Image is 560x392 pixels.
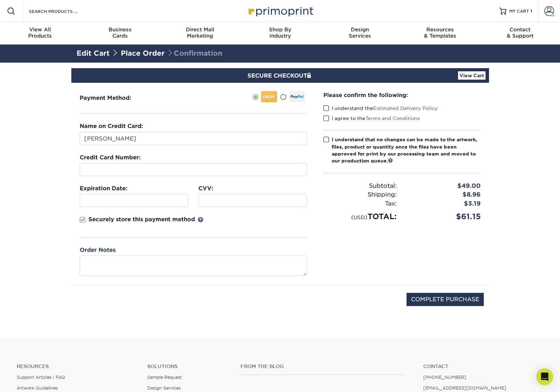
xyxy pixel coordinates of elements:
h3: Payment Method: [80,95,148,101]
span: Contact [480,26,560,33]
a: Resources& Templates [400,22,480,45]
div: $49.00 [402,182,486,191]
iframe: Secure CVC input frame [202,197,303,204]
h4: Solutions [147,363,230,369]
input: COMPLETE PURCHASE [407,293,484,306]
span: MY CART [509,8,529,14]
span: Direct Mail [160,26,240,33]
label: Order Notes [80,246,116,254]
div: $61.15 [402,211,486,222]
a: Sample Request [147,375,182,380]
a: [PHONE_NUMBER] [423,375,466,380]
div: $3.19 [402,199,486,208]
a: Place Order [121,49,165,57]
a: [EMAIL_ADDRESS][DOMAIN_NAME] [423,385,506,391]
span: SECURE CHECKOUT [247,72,313,79]
img: Primoprint [245,3,315,18]
div: Subtotal: [318,182,402,191]
small: (USD) [351,214,368,220]
label: Name on Credit Card: [80,122,143,130]
label: I agree to the [323,115,420,122]
label: Expiration Date: [80,184,127,193]
div: Open Intercom Messenger [536,368,553,385]
a: Direct MailMarketing [160,22,240,45]
h4: From the Blog [240,363,404,369]
div: TOTAL: [318,211,402,222]
div: Cards [80,26,160,39]
input: First & Last Name [80,132,307,145]
iframe: Google Customer Reviews [2,371,59,390]
a: Estimated Delivery Policy [373,105,438,111]
div: & Support [480,26,560,39]
a: Contact& Support [480,22,560,45]
div: & Templates [400,26,480,39]
div: Shipping: [318,190,402,199]
a: BusinessCards [80,22,160,45]
input: SEARCH PRODUCTS..... [28,7,96,15]
img: DigiCert Secured Site Seal [77,293,111,313]
a: View Cart [458,71,486,80]
a: Design Services [147,385,181,391]
span: Confirmation [167,49,222,57]
iframe: Secure card number input frame [83,166,303,173]
div: Services [320,26,400,39]
div: Tax: [318,199,402,208]
label: I understand the [323,105,438,112]
span: 1 [530,9,532,14]
a: DesignServices [320,22,400,45]
span: Resources [400,26,480,33]
a: Edit Cart [77,49,110,57]
p: Securely store this payment method [88,215,195,224]
a: Terms and Conditions [365,115,420,121]
div: Marketing [160,26,240,39]
div: Please confirm the following: [323,91,481,99]
h4: Resources [17,363,137,369]
label: Credit Card Number: [80,153,141,162]
a: Contact [423,363,543,369]
span: Business [80,26,160,33]
iframe: Secure expiration date input frame [83,197,185,204]
a: Shop ByIndustry [240,22,320,45]
div: I understand that no changes can be made to the artwork, files, product or quantity once the file... [332,136,481,165]
span: Shop By [240,26,320,33]
div: $8.96 [402,190,486,199]
div: Industry [240,26,320,39]
label: CVV: [198,184,213,193]
span: Design [320,26,400,33]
